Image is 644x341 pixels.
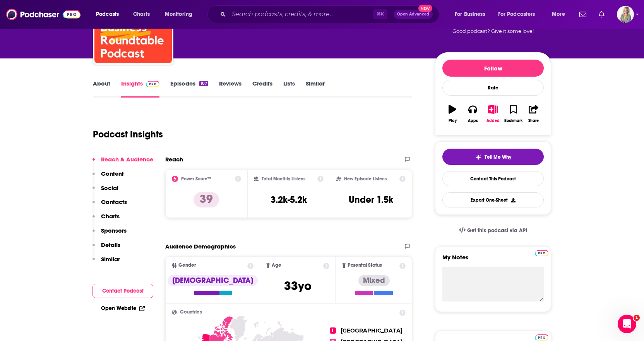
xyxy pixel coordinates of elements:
[449,118,457,123] div: Play
[92,255,120,270] button: Similar
[181,176,211,182] h2: Power Score™
[442,192,544,207] button: Export One-Sheet
[92,198,127,212] button: Contacts
[528,118,539,123] div: Share
[101,184,118,192] p: Social
[93,80,110,98] a: About
[92,227,127,241] button: Sponsors
[180,310,202,315] span: Countries
[101,227,127,234] p: Sponsors
[617,6,634,23] span: Logged in as ShelbySledge
[101,156,153,163] p: Reach & Audience
[535,250,548,256] img: Podchaser Pro
[92,156,153,170] button: Reach & Audience
[92,241,120,255] button: Details
[485,154,511,160] span: Tell Me Why
[442,100,462,128] button: Play
[486,118,500,123] div: Added
[467,227,527,234] span: Get this podcast via API
[617,6,634,23] button: Show profile menu
[462,100,483,128] button: Apps
[442,60,544,77] button: Follow
[397,12,429,16] span: Open Advanced
[194,192,219,207] p: 39
[271,194,307,206] h3: 3.2k-5.2k
[101,170,124,177] p: Content
[453,221,533,240] a: Get this podcast via API
[535,333,548,341] a: Pro website
[165,156,183,163] h2: Reach
[101,305,145,312] a: Open Website
[101,212,120,220] p: Charts
[341,327,402,334] span: [GEOGRAPHIC_DATA]
[442,149,544,165] button: tell me why sparkleTell Me Why
[504,118,522,123] div: Bookmark
[452,28,534,34] span: Good podcast? Give it some love!
[358,275,390,286] div: Mixed
[165,243,236,250] h2: Audience Demographics
[91,8,129,21] button: open menu
[546,8,575,21] button: open menu
[524,100,544,128] button: Share
[159,8,202,21] button: open menu
[229,8,373,21] input: Search podcasts, credits, & more...
[215,5,447,23] div: Search podcasts, credits, & more...
[101,255,120,263] p: Similar
[576,8,589,21] a: Show notifications dropdown
[168,275,258,286] div: [DEMOGRAPHIC_DATA]
[373,9,387,19] span: ⌘ K
[93,129,163,140] h1: Podcast Insights
[475,154,481,160] img: tell me why sparkle
[442,254,544,267] label: My Notes
[178,263,196,268] span: Gender
[344,176,387,182] h2: New Episode Listens
[617,6,634,23] img: User Profile
[349,194,393,206] h3: Under 1.5k
[101,241,120,248] p: Details
[262,176,305,182] h2: Total Monthly Listens
[455,9,485,20] span: For Business
[92,284,153,298] button: Contact Podcast
[92,170,124,184] button: Content
[306,80,325,98] a: Similar
[330,327,336,334] span: 1
[199,81,208,86] div: 107
[552,9,565,20] span: More
[92,212,120,227] button: Charts
[503,100,523,128] button: Bookmark
[535,334,548,341] img: Podchaser Pro
[146,81,159,87] img: Podchaser Pro
[596,8,608,21] a: Show notifications dropdown
[6,7,80,22] img: Podchaser - Follow, Share and Rate Podcasts
[449,8,495,21] button: open menu
[170,80,208,98] a: Episodes107
[272,263,281,268] span: Age
[394,10,433,19] button: Open AdvancedNew
[618,315,636,333] iframe: Intercom live chat
[442,80,544,96] div: Rate
[283,80,295,98] a: Lists
[121,80,159,98] a: InsightsPodchaser Pro
[483,100,503,128] button: Added
[442,171,544,186] a: Contact This Podcast
[634,315,640,321] span: 1
[165,9,192,20] span: Monitoring
[92,184,118,199] button: Social
[498,9,535,20] span: For Podcasters
[348,263,382,268] span: Parental Status
[219,80,241,98] a: Reviews
[101,198,127,206] p: Contacts
[128,8,154,21] a: Charts
[133,9,150,20] span: Charts
[284,278,312,293] span: 33 yo
[493,8,546,21] button: open menu
[252,80,272,98] a: Credits
[535,249,548,256] a: Pro website
[468,118,478,123] div: Apps
[96,9,119,20] span: Podcasts
[418,5,432,12] span: New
